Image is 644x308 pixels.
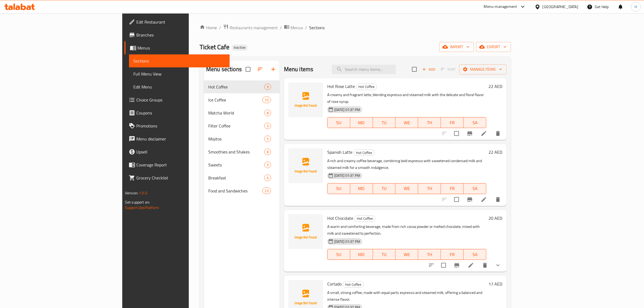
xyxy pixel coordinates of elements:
nav: Menu sections [204,78,280,199]
span: FR [443,251,461,258]
span: Inactive [232,45,248,50]
span: Full Menu View [133,71,226,77]
h6: 22 AED [488,83,502,90]
button: SA [464,249,486,260]
button: TU [373,249,396,260]
button: Branch-specific-item [450,259,463,272]
span: Sweets [208,162,264,168]
span: Hot Coffee [208,84,264,90]
a: Edit menu item [468,262,474,268]
li: / [305,24,307,31]
a: Sections [129,54,230,67]
div: Filter Coffee3 [204,119,280,132]
div: items [264,110,271,116]
span: FR [443,119,461,127]
span: Spanish Latte [327,148,352,156]
a: Edit Menu [129,80,230,93]
a: Choice Groups [124,93,230,106]
button: SU [327,183,350,194]
button: delete [491,127,504,140]
button: SA [464,117,486,128]
span: export [480,44,507,50]
div: Menu-management [484,4,517,10]
button: Add [420,65,437,74]
h6: 17 AED [488,280,502,288]
img: Hot Chocolate [288,214,323,249]
span: WE [398,185,416,192]
button: WE [395,249,418,260]
span: Matcha World [208,110,264,116]
button: MO [350,249,373,260]
span: 3 [265,123,271,129]
button: Manage items [459,64,507,74]
span: Food and Sandwiches [208,188,262,194]
span: 3 [265,162,271,168]
span: Select to update [451,194,462,205]
span: Edit Restaurant [136,19,226,25]
span: Hot Chocolate [327,214,353,222]
span: Filter Coffee [208,123,264,129]
span: Sections [133,58,226,64]
button: MO [350,117,373,128]
span: 8 [265,149,271,155]
span: TH [420,251,439,258]
span: MO [352,119,371,127]
button: TH [418,183,441,194]
h6: 20 AED [488,214,502,222]
span: WE [398,119,416,127]
button: FR [441,249,464,260]
button: FR [441,117,464,128]
span: Select section first [437,65,459,74]
a: Promotions [124,119,230,132]
a: Coverage Report [124,158,230,171]
h2: Menu items [284,65,313,73]
div: items [264,84,271,90]
div: Hot Coffee [354,215,375,222]
div: items [264,149,271,155]
li: / [280,24,282,31]
button: TU [373,183,396,194]
span: MO [352,251,371,258]
div: Breakfast6 [204,171,280,184]
div: Ice Coffee [208,97,262,103]
div: Breakfast [208,175,264,181]
a: Restaurants management [223,24,278,31]
span: Upsell [136,149,226,155]
input: search [332,65,396,74]
span: import [444,44,470,50]
div: Smoothies and Shakes8 [204,145,280,158]
div: items [262,97,271,103]
div: items [264,123,271,129]
button: Branch-specific-item [463,193,476,206]
button: show more [491,259,504,272]
span: [DATE] 01:37 PM [332,239,362,244]
span: Select to update [438,260,449,271]
span: 1.0.0 [139,189,147,196]
span: Smoothies and Shakes [208,149,264,155]
span: Hot Rose Latte [327,82,355,90]
span: Menu disclaimer [136,136,226,142]
div: Mojitos5 [204,132,280,145]
button: FR [441,183,464,194]
a: Edit Restaurant [124,15,230,28]
span: TH [420,185,439,192]
a: Full Menu View [129,67,230,80]
a: Branches [124,28,230,41]
div: Hot Coffee [343,281,364,288]
h6: 22 AED [488,148,502,156]
div: items [264,136,271,142]
button: MO [350,183,373,194]
div: Hot Coffee9 [204,80,280,93]
span: Hot Coffee [355,215,375,222]
span: TU [375,251,394,258]
div: Sweets3 [204,158,280,171]
span: Menus [137,45,226,51]
span: SU [330,119,348,127]
span: SU [330,251,348,258]
a: Coupons [124,106,230,119]
span: Hot Coffee [356,84,377,90]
